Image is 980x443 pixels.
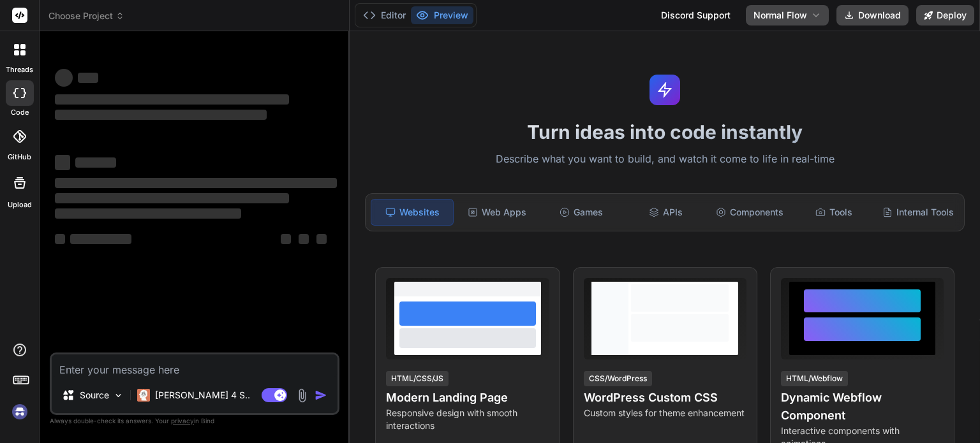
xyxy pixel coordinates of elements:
[653,5,738,25] div: Discord Support
[155,389,250,402] p: [PERSON_NAME] 4 S..
[781,389,944,425] h4: Dynamic Webflow Component
[8,152,31,163] label: GitHub
[316,234,327,244] span: ‌
[358,6,411,24] button: Editor
[781,371,848,386] div: HTML/Webflow
[55,178,337,188] span: ‌
[8,200,32,210] label: Upload
[70,234,131,244] span: ‌
[540,199,622,226] div: Games
[80,389,109,402] p: Source
[411,6,473,24] button: Preview
[386,389,549,407] h4: Modern Landing Page
[916,5,974,25] button: Deploy
[746,5,829,25] button: Normal Flow
[357,151,972,168] p: Describe what you want to build, and watch it come to life in real-time
[137,389,150,402] img: Claude 4 Sonnet
[55,155,70,170] span: ‌
[295,388,309,403] img: attachment
[386,407,549,432] p: Responsive design with smooth interactions
[877,199,959,226] div: Internal Tools
[793,199,875,226] div: Tools
[55,234,65,244] span: ‌
[357,120,972,143] h1: Turn ideas into code instantly
[709,199,791,226] div: Components
[11,107,29,118] label: code
[113,390,124,401] img: Pick Models
[386,371,449,386] div: HTML/CSS/JS
[315,389,327,402] img: icon
[584,389,746,407] h4: WordPress Custom CSS
[371,199,454,226] div: Websites
[9,401,31,423] img: signin
[55,110,267,120] span: ‌
[55,94,289,105] span: ‌
[55,193,289,203] span: ‌
[75,157,116,168] span: ‌
[299,234,309,244] span: ‌
[584,371,652,386] div: CSS/WordPress
[48,10,124,22] span: Choose Project
[754,9,807,22] span: Normal Flow
[836,5,909,25] button: Download
[55,208,241,219] span: ‌
[625,199,706,226] div: APIs
[281,234,291,244] span: ‌
[6,64,33,75] label: threads
[50,415,339,427] p: Always double-check its answers. Your in Bind
[78,73,98,83] span: ‌
[55,69,73,87] span: ‌
[456,199,538,226] div: Web Apps
[584,407,746,419] p: Custom styles for theme enhancement
[171,417,194,425] span: privacy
